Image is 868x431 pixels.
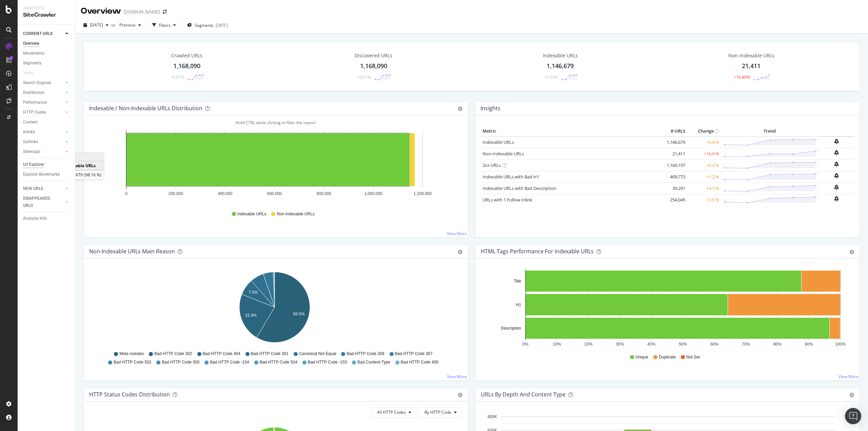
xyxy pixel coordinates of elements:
[660,148,687,159] td: 21,411
[173,62,200,71] div: 1,168,090
[544,74,558,80] div: +0.35%
[355,52,392,59] div: Discovered URLs
[687,126,721,136] th: Change
[660,126,687,136] th: # URLS
[849,250,854,254] div: gear
[308,359,347,365] span: Bad HTTP Code -153
[710,342,718,347] text: 60%
[679,342,687,347] text: 50%
[23,50,70,57] a: Movements
[23,109,63,116] a: HTTP Codes
[522,342,529,347] text: 0%
[23,138,63,145] a: Outlinks
[447,374,467,379] a: View More
[371,407,417,418] button: All HTTP Codes
[159,22,171,28] div: Filters
[514,279,521,283] text: Title
[516,302,521,307] text: H1
[773,342,782,347] text: 80%
[687,159,721,171] td: +0.4 %
[23,11,70,19] div: SiteCrawler
[218,191,233,196] text: 400,000
[834,150,839,155] div: bell-plus
[249,290,258,295] text: 7.5%
[184,20,231,31] button: Segments[DATE]
[81,20,111,31] button: [DATE]
[347,351,384,357] span: Bad HTTP Code 309
[425,409,451,415] span: By HTTP Code
[458,393,462,397] div: gear
[23,30,53,37] div: CURRENT URLS
[660,159,687,171] td: 1,160,197
[150,20,179,31] button: Filters
[23,185,43,192] div: NEW URLS
[260,359,297,365] span: Bad HTTP Code 504
[481,248,594,255] div: HTML Tags Performance for Indexable URLs
[553,342,561,347] text: 10%
[23,60,41,67] div: Segments
[210,359,249,365] span: Bad HTTP Code -104
[114,359,151,365] span: Bad HTTP Code 502
[62,153,104,161] td: urls
[728,52,774,59] div: Non-Indexable URLs
[168,191,183,196] text: 200,000
[23,109,46,116] div: HTTP Codes
[734,74,750,80] div: +16.89%
[414,191,432,196] text: 1,200,000
[742,342,750,347] text: 70%
[23,99,63,106] a: Performance
[89,269,460,348] div: A chart.
[203,351,240,357] span: Bad HTTP Code 404
[81,5,121,17] div: Overview
[216,22,228,28] div: [DATE]
[23,161,44,168] div: Url Explorer
[660,136,687,148] td: 1,146,679
[687,194,721,205] td: +2.5 %
[23,99,47,106] div: Performance
[377,409,406,415] span: All HTTP Codes
[23,195,63,209] a: DISAPPEARED URLS
[687,182,721,194] td: +4.7 %
[23,40,70,47] a: Overview
[23,79,63,86] a: Search Engines
[687,136,721,148] td: +0.4 %
[277,211,314,217] span: Non-Indexable URLs
[447,231,467,236] a: View More
[117,22,136,28] span: Previous
[364,191,382,196] text: 1,000,000
[357,359,390,365] span: Bad Content-Type
[458,250,462,254] div: gear
[23,215,47,222] div: Analysis Info
[805,342,813,347] text: 90%
[482,162,501,168] a: 2xx URLs
[23,138,38,145] div: Outlinks
[835,342,846,347] text: 100%
[647,342,655,347] text: 40%
[488,414,497,419] text: 800K
[316,191,331,196] text: 800,000
[482,151,524,157] a: Non-Indexable URLs
[839,374,859,379] a: View More
[401,359,438,365] span: Bad HTTP Code 400
[481,269,852,348] div: A chart.
[458,106,462,111] div: gear
[62,170,104,179] td: 1,146,679 (98.16 %)
[23,215,70,222] a: Analysis Info
[162,359,199,365] span: Bad HTTP Code 500
[23,89,44,96] div: Distribution
[23,70,40,77] a: Visits
[482,139,514,145] a: Indexable URLs
[23,50,44,57] div: Movements
[89,126,460,205] svg: A chart.
[23,89,63,96] a: Distribution
[23,119,70,126] a: Content
[89,391,170,398] div: HTTP Status Codes Distribution
[171,52,202,59] div: Crawled URLs
[23,70,33,77] div: Visits
[357,74,371,80] div: +0.61%
[23,161,70,168] a: Url Explorer
[395,351,433,357] span: Bad HTTP Code 307
[23,195,57,209] div: DISAPPEARED URLS
[742,62,761,71] div: 21,411
[237,211,266,217] span: Indexable URLs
